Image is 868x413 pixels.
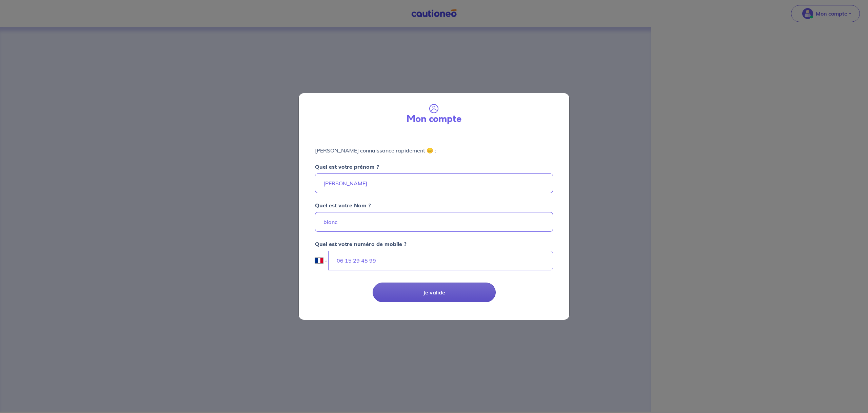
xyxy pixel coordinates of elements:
[315,173,553,193] input: Ex : Martin
[315,146,553,154] p: [PERSON_NAME] connaissance rapidement 😊 :
[315,212,553,232] input: Ex : Durand
[407,113,461,125] h3: Mon compte
[328,251,553,270] input: Ex : 06 06 06 06 06
[315,163,379,170] strong: Quel est votre prénom ?
[373,283,496,302] button: Je valide
[315,241,407,247] strong: Quel est votre numéro de mobile ?
[315,202,371,209] strong: Quel est votre Nom ?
